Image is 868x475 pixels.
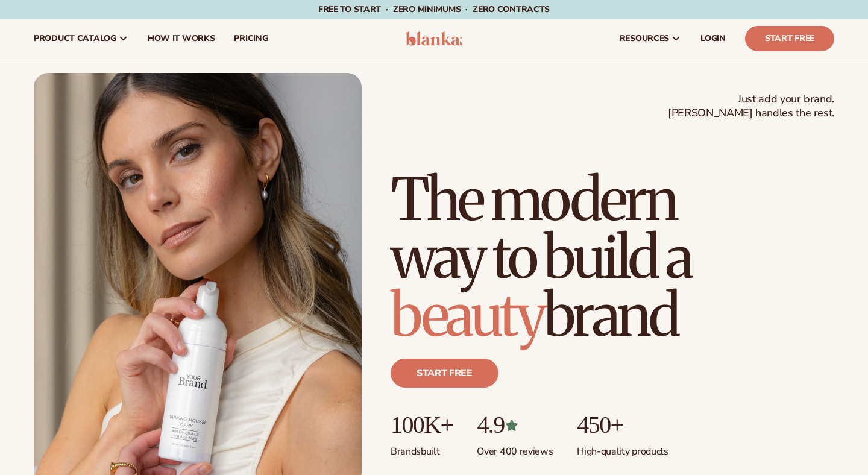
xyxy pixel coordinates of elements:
p: High-quality products [577,438,668,458]
span: beauty [391,279,544,351]
span: LOGIN [700,34,726,43]
a: LOGIN [691,19,735,58]
span: resources [620,34,669,43]
a: How It Works [138,19,225,58]
span: Just add your brand. [PERSON_NAME] handles the rest. [668,92,834,121]
p: Brands built [391,438,453,458]
a: product catalog [24,19,138,58]
a: Start Free [745,26,834,51]
p: 100K+ [391,412,453,438]
p: 4.9 [477,412,553,438]
img: logo [406,31,463,46]
p: Over 400 reviews [477,438,553,458]
h1: The modern way to build a brand [391,171,834,344]
p: 450+ [577,412,668,438]
a: Start free [391,359,498,388]
span: product catalog [34,34,116,43]
a: pricing [224,19,277,58]
a: resources [610,19,691,58]
span: pricing [234,34,268,43]
span: How It Works [148,34,215,43]
span: Free to start · ZERO minimums · ZERO contracts [318,4,550,15]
